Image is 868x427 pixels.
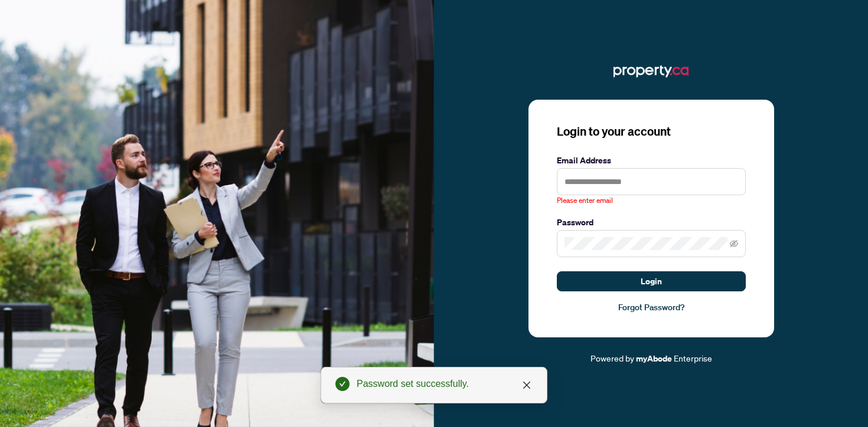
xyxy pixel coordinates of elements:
[335,377,350,391] span: check-circle
[557,301,746,314] a: Forgot Password?
[522,380,531,390] span: close
[730,239,738,248] span: eye-invisible
[636,352,672,365] a: myAbode
[357,377,533,391] div: Password set successfully.
[674,353,712,363] span: Enterprise
[614,62,688,81] img: ma-logo
[557,195,613,206] span: Please enter email
[557,216,746,229] label: Password
[557,271,746,291] button: Login
[520,379,533,392] a: Close
[641,272,662,291] span: Login
[557,123,746,140] h3: Login to your account
[557,154,746,167] label: Email Address
[590,353,634,363] span: Powered by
